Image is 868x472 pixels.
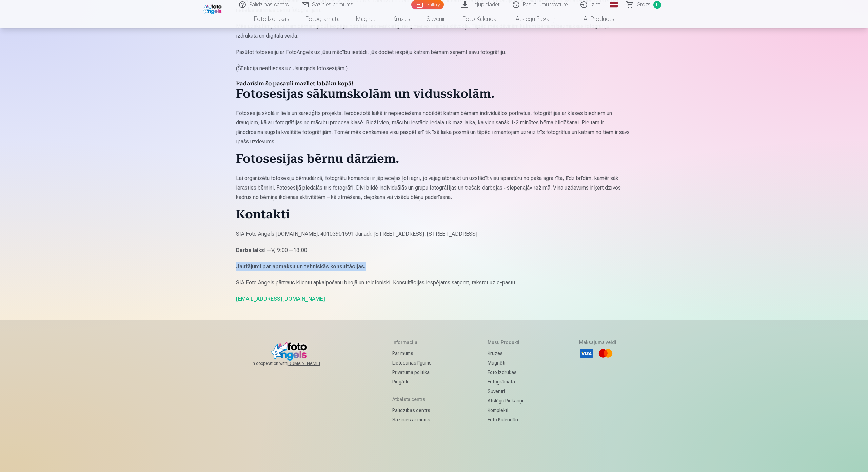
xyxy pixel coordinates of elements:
h5: Maksājuma veidi [579,339,616,346]
a: Sazinies ar mums [392,415,432,425]
a: Krūzes [488,349,523,358]
a: Palīdzības centrs [392,406,432,415]
a: Par mums [392,349,432,358]
a: Komplekti [488,406,523,415]
h5: Atbalsta centrs [392,396,432,403]
h4: Padarīsim šo pasauli mazliet labāku kopā! [236,80,632,88]
strong: Darba laiks [236,247,264,253]
a: Piegāde [392,377,432,387]
a: Lietošanas līgums [392,358,432,368]
a: Fotogrāmata [297,9,348,28]
h1: Fotosesijas bērnu dārziem. [236,153,632,167]
p: Lai organizētu fotosesiju bērnudārzā, fotogrāfu komandai ir jāpieceļas ļoti agri, jo vajag atbrau... [236,174,632,202]
strong: Jautājumi par apmaksu un tehniskās konsultācijas. [236,263,366,270]
a: Magnēti [488,358,523,368]
p: Pasūtot fotosesiju ar FotoAngels uz jūsu mācību iestādi, jūs dodiet iespēju katram bērnam saņemt ... [236,47,632,57]
p: Fotosesija skolā ir liels un sarežģīts projekts. Ierobežotā laikā ir nepieciešams nobildēt katram... [236,109,632,146]
a: Magnēti [348,9,384,28]
li: Visa [579,346,594,361]
a: Foto izdrukas [246,9,297,28]
a: All products [565,9,623,28]
a: Atslēgu piekariņi [488,396,523,406]
a: [DOMAIN_NAME] [287,361,336,366]
a: Suvenīri [488,387,523,396]
p: Mēs uzskatām, ka katram bērnam jābūt iespējai nobildēties neatkarīgi no ģimenes finanšu stāvokļa.... [236,22,632,41]
li: Mastercard [598,346,613,361]
span: Grozs [637,1,651,9]
p: SIA Foto Angels pārtrauc klientu apkalpošanu birojā un telefoniski. Konsultācijas iespējams saņem... [236,278,632,288]
h1: Fotosesijas sākumskolām un vidusskolām. [236,88,632,102]
a: Suvenīri [418,9,454,28]
a: Foto izdrukas [488,368,523,377]
span: 0 [653,1,661,9]
h1: Kontakti [236,209,632,222]
img: /fa1 [203,3,223,14]
a: Foto kalendāri [488,415,523,425]
span: In cooperation with [252,361,336,366]
p: I—V, 9:00—18:00 [236,245,632,255]
h5: Mūsu produkti [488,339,523,346]
a: Atslēgu piekariņi [508,9,565,28]
a: Krūzes [384,9,418,28]
a: Fotogrāmata [488,377,523,387]
a: Foto kalendāri [454,9,508,28]
p: (Šī akcija neattiecas uz Jaungada fotosesijām.) [236,64,632,73]
h5: Informācija [392,339,432,346]
p: SIA Foto Angels [DOMAIN_NAME]. 40103901591 Jur.adr. [STREET_ADDRESS]. [STREET_ADDRESS] [236,229,632,239]
a: [EMAIL_ADDRESS][DOMAIN_NAME] [236,296,325,302]
a: Privātuma politika [392,368,432,377]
